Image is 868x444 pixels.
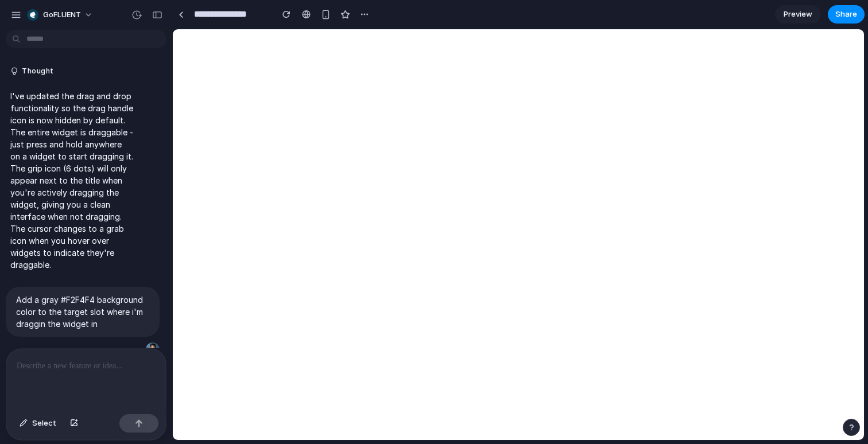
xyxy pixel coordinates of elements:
[16,294,149,330] p: Add a gray #F2F4F4 background color to the target slot where i'm draggin the widget in
[43,9,81,21] span: goFLUENT
[22,6,99,24] button: goFLUENT
[784,9,812,20] span: Preview
[14,414,62,433] button: Select
[835,9,857,20] span: Share
[775,5,821,24] a: Preview
[32,418,56,429] span: Select
[828,5,865,24] button: Share
[10,90,133,271] p: I've updated the drag and drop functionality so the drag handle icon is now hidden by default. Th...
